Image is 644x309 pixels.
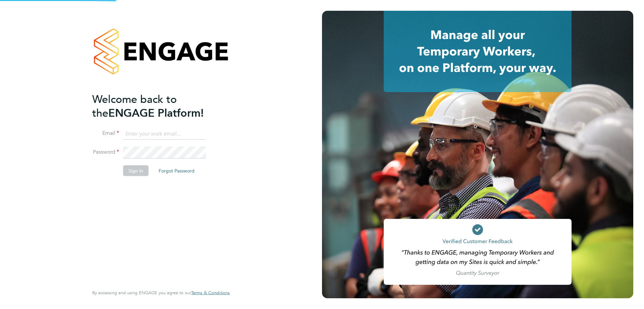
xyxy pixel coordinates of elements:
a: Terms & Conditions [191,290,230,296]
h2: ENGAGE Platform! [92,92,223,120]
span: Terms & Conditions [191,290,230,296]
button: Sign In [123,165,149,176]
span: By accessing and using ENGAGE you agree to our [92,290,230,296]
span: Welcome back to the [92,92,177,119]
button: Forgot Password [153,165,200,176]
label: Email [92,130,119,137]
input: Enter your work email... [123,128,206,140]
label: Password [92,149,119,156]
